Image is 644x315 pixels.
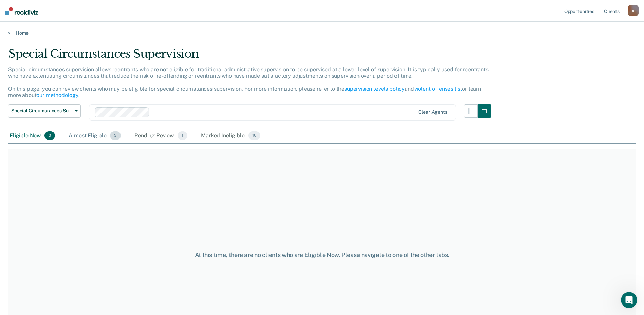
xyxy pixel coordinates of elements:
div: Marked Ineligible10 [200,129,261,144]
a: violent offenses list [414,86,462,92]
div: Eligible Now0 [8,129,56,144]
a: Home [8,30,636,36]
span: 0 [44,131,55,140]
img: Recidiviz [5,7,38,15]
div: Pending Review1 [133,129,189,144]
div: Special Circumstances Supervision [8,47,491,66]
span: 1 [178,131,187,140]
a: our methodology [36,92,78,98]
p: Special circumstances supervision allows reentrants who are not eligible for traditional administ... [8,66,489,99]
span: Special Circumstances Supervision [11,108,72,114]
div: At this time, there are no clients who are Eligible Now. Please navigate to one of the other tabs. [165,251,479,259]
button: n [628,5,639,16]
iframe: Intercom live chat [621,292,637,308]
button: Special Circumstances Supervision [8,104,81,118]
div: Clear agents [418,109,447,115]
a: supervision levels policy [344,86,405,92]
span: 3 [110,131,121,140]
span: 10 [248,131,260,140]
div: Almost Eligible3 [67,129,122,144]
